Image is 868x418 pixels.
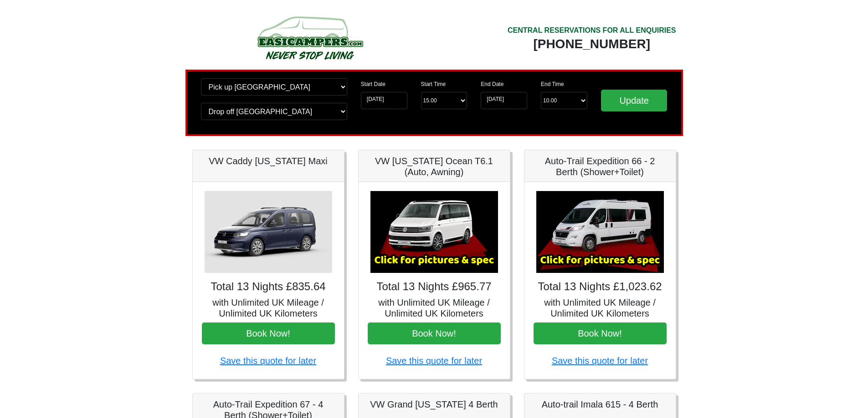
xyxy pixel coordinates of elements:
[368,322,501,344] button: Book Now!
[601,90,668,111] input: Update
[386,356,482,366] a: Save this quote for later
[508,25,676,36] div: CENTRAL RESERVATIONS FOR ALL ENQUIRIES
[202,280,335,293] h4: Total 13 Nights £835.64
[534,156,667,177] h5: Auto-Trail Expedition 66 - 2 Berth (Shower+Toilet)
[202,322,335,344] button: Book Now!
[368,280,501,293] h4: Total 13 Nights £965.77
[202,156,335,166] h5: VW Caddy [US_STATE] Maxi
[552,356,648,366] a: Save this quote for later
[534,399,667,410] h5: Auto-trail Imala 615 - 4 Berth
[541,80,564,88] label: End Time
[508,36,676,52] div: [PHONE_NUMBER]
[481,92,527,109] input: Return Date
[361,92,407,109] input: Start Date
[534,322,667,344] button: Book Now!
[368,156,501,177] h5: VW [US_STATE] Ocean T6.1 (Auto, Awning)
[481,80,503,88] label: End Date
[534,297,667,319] h5: with Unlimited UK Mileage / Unlimited UK Kilometers
[534,280,667,293] h4: Total 13 Nights £1,023.62
[220,356,316,366] a: Save this quote for later
[205,191,332,273] img: VW Caddy California Maxi
[421,80,446,88] label: Start Time
[202,297,335,319] h5: with Unlimited UK Mileage / Unlimited UK Kilometers
[368,297,501,319] h5: with Unlimited UK Mileage / Unlimited UK Kilometers
[370,191,498,273] img: VW California Ocean T6.1 (Auto, Awning)
[536,191,664,273] img: Auto-Trail Expedition 66 - 2 Berth (Shower+Toilet)
[368,399,501,410] h5: VW Grand [US_STATE] 4 Berth
[223,13,396,63] img: campers-checkout-logo.png
[361,80,385,88] label: Start Date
